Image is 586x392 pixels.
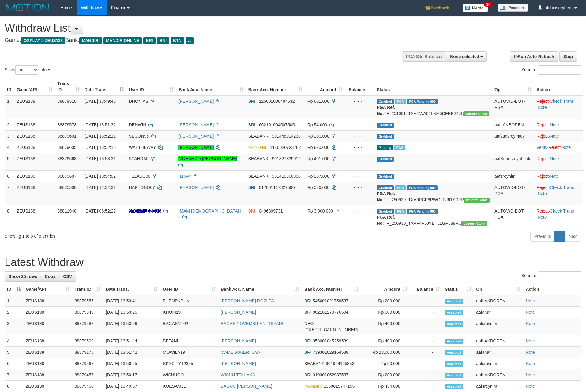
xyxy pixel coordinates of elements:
a: Next [565,231,581,242]
span: Vendor URL: https://trx31.1velocity.biz [464,198,490,203]
span: SECON96 [129,134,149,139]
span: Show 25 rows [9,274,37,279]
b: PGA Ref. No: [377,105,395,116]
span: Pending [377,145,393,150]
select: Showentries [15,65,38,75]
a: Reject [536,209,549,213]
span: Marked by aaftrukkakada [395,185,406,190]
span: [DATE] 13:52:18 [85,145,116,150]
td: 88879457 [72,369,103,381]
td: Rp 400,000 [361,335,410,347]
td: 6 [5,358,23,369]
span: Grabbed [377,185,394,190]
a: 1 [554,231,565,242]
td: - [410,358,442,369]
a: [PERSON_NAME] [221,338,256,343]
td: WISNUOO [160,369,218,381]
a: WISNU TRI LAKS [221,372,255,377]
span: MANDIRIONLINE [103,37,142,44]
td: 1 [5,295,23,307]
a: Note [526,298,535,303]
a: [PERSON_NAME] [178,185,214,190]
td: KOESAM21 [160,381,218,392]
span: Copy 901964125853 to clipboard [326,361,354,366]
a: Note [550,122,559,127]
span: Copy 017001117327500 to clipboard [259,185,295,190]
td: - [410,347,442,358]
span: Rp 54.000 [307,122,327,127]
td: 5 [5,347,23,358]
img: Feedback.jpg [423,4,453,12]
td: 2 [5,119,14,130]
td: ZEUS138 [14,205,55,229]
input: Search: [538,271,581,280]
td: ZEUS138 [23,347,72,358]
td: Rp 454,000 [361,381,410,392]
span: Vendor URL: https://trx31.1velocity.biz [461,221,487,226]
b: PGA Ref. No: [377,215,395,226]
a: Previous [530,231,555,242]
span: MANDIRI [79,37,102,44]
span: 88811948 [57,209,76,213]
h1: Withdraw List [5,22,385,34]
a: BAGUS [PERSON_NAME] [221,384,272,389]
span: Rp 601.000 [307,99,329,104]
td: aafsreynim [492,170,534,182]
td: aafLAKBOREN [474,295,523,307]
h1: Latest Withdraw [5,256,581,268]
span: Grabbed [377,99,394,104]
span: ... [186,37,194,44]
td: [DATE] 13:49:57 [103,381,160,392]
span: SEABANK [248,174,269,179]
td: 3 [5,130,14,142]
span: OXPLAY > ZEUS138 [21,37,65,44]
a: MADE SUKERTOYA [221,350,260,355]
td: · · [534,205,583,229]
input: Search: [538,65,581,75]
td: 7 [5,369,23,381]
a: ILHAM [178,174,192,179]
span: Copy 739301029164538 to clipboard [313,350,348,355]
div: Showing 1 to 8 of 8 entries [5,231,240,239]
td: ZEUS138 [23,295,72,307]
span: 88675500 [57,185,76,190]
span: Copy 662101004507505 to clipboard [259,122,295,127]
td: Rp 600,000 [361,307,410,318]
th: Bank Acc. Name: activate to sort column ascending [176,78,246,95]
span: NEO [304,321,314,326]
span: Copy 319301052987537 to clipboard [313,372,348,377]
td: 88879468 [72,358,103,369]
td: BAGASNT02 [160,318,218,335]
td: Rp 200,000 [361,369,410,381]
td: 4 [5,142,14,153]
td: FHRNPKPHN [160,295,218,307]
th: User ID: activate to sort column ascending [126,78,176,95]
span: SYAHDA5 [129,156,148,161]
td: TF_250930_TXAF4PJ0VBTLLGRJ89RC [374,205,492,229]
td: AUTOWD-BOT-PGA [492,205,534,229]
a: Note [550,156,559,161]
a: Reject [536,185,549,190]
a: [PERSON_NAME] [221,361,256,366]
a: Note [526,384,535,389]
label: Show entries [5,65,51,75]
a: Run Auto-Refresh [510,51,558,62]
th: Trans ID: activate to sort column ascending [72,284,103,295]
span: BTN [171,37,184,44]
td: 8 [5,205,14,229]
td: ZEUS138 [23,381,72,392]
th: Trans ID: activate to sort column ascending [55,78,82,95]
td: 88879509 [72,335,103,347]
td: aafsreynim [474,381,523,392]
td: - [410,318,442,335]
span: Rp 3.000.000 [307,209,333,213]
td: [DATE] 13:53:41 [103,295,160,307]
td: SKYCITY12345 [160,358,218,369]
td: ZEUS138 [23,318,72,335]
span: 88879687 [57,174,76,179]
span: HARTONO07 [129,185,155,190]
td: 88879556 [72,295,103,307]
a: BAGAS NOVEMBRIAN TRIYADI [221,321,283,326]
td: 88879175 [72,347,103,358]
a: Note [526,350,535,355]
